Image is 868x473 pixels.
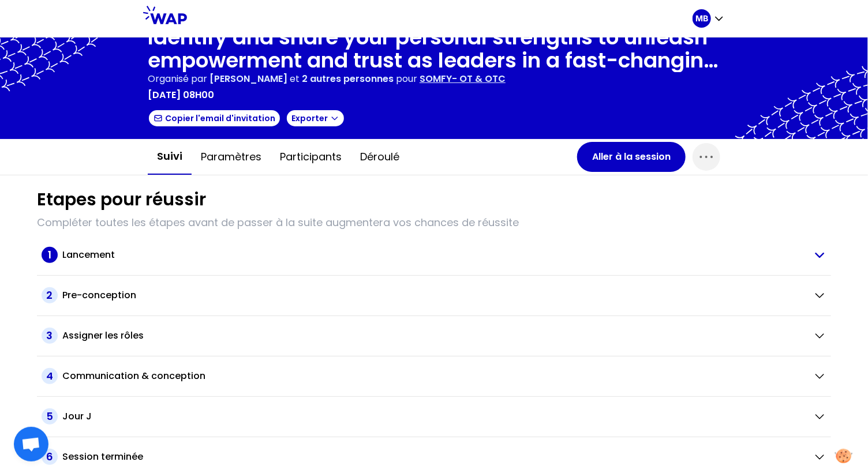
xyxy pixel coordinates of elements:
h2: Jour J [62,410,92,423]
button: Aller à la session [577,142,686,172]
button: 2Pre-conception [42,287,826,303]
p: [DATE] 08h00 [148,88,214,102]
h1: Identify and share your personal strengths to unleash empowerment and trust as leaders in a fast-... [148,26,720,72]
span: 6 [42,449,58,465]
p: Compléter toutes les étapes avant de passer à la suite augmentera vos chances de réussite [37,215,831,231]
button: 1Lancement [42,247,826,263]
a: Ouvrir le chat [14,427,48,461]
button: 3Assigner les rôles [42,328,826,344]
button: 4Communication & conception [42,368,826,384]
span: 3 [42,328,58,344]
button: 6Session terminée [42,449,826,465]
h1: Etapes pour réussir [37,189,206,210]
span: 2 [42,287,58,303]
button: Manage your preferences about cookies [828,442,859,470]
button: MB [693,9,725,28]
p: MB [695,13,708,24]
p: pour [396,72,417,86]
h2: Pre-conception [62,288,136,302]
h2: Communication & conception [62,369,205,383]
button: Suivi [148,139,192,175]
span: 1 [42,247,58,263]
button: Déroulé [351,140,409,174]
button: 5Jour J [42,408,826,425]
h2: Session terminée [62,450,143,464]
button: Participants [271,140,351,174]
p: Organisé par [148,72,207,86]
span: [PERSON_NAME] [209,72,287,85]
button: Paramètres [192,140,271,174]
span: 5 [42,408,58,425]
span: 2 autres personnes [302,72,394,85]
button: Copier l'email d'invitation [148,109,281,127]
button: Exporter [286,109,345,127]
span: 4 [42,368,58,384]
p: et [209,72,394,86]
p: SOMFY- OT & OTC [420,72,506,86]
h2: Assigner les rôles [62,329,144,343]
h2: Lancement [62,248,115,262]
